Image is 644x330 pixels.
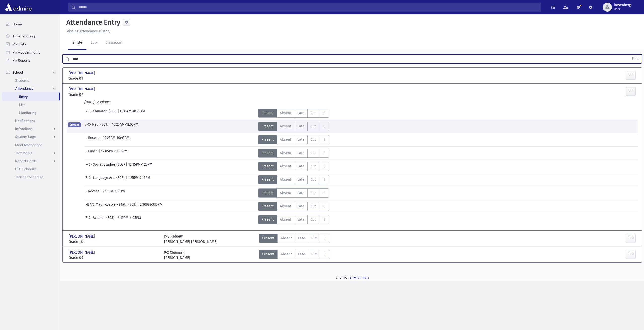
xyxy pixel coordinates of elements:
button: Find [629,55,642,63]
span: Absent [281,252,292,257]
a: Classroom [101,36,126,50]
span: Report Cards [15,159,36,163]
span: Present [261,190,274,196]
span: Infractions [15,126,32,131]
span: Present [261,150,274,156]
div: K-5 Hebrew [PERSON_NAME] [PERSON_NAME] [164,234,217,244]
span: Present [261,124,274,129]
span: Absent [280,110,291,116]
div: AttTypes [258,149,329,158]
span: Present [261,137,274,142]
span: Home [12,22,22,26]
a: Test Marks [2,149,60,157]
span: 10:25AM-10:45AM [103,135,129,144]
a: List [2,101,60,109]
div: 9-2 Chumash [PERSON_NAME] [164,250,190,260]
span: 7-C- Navi (303) [85,122,109,131]
span: Cut [311,110,316,116]
span: - Lunch [86,149,99,158]
span: Late [297,164,304,169]
a: My Appointments [2,48,60,56]
span: Late [297,177,304,182]
span: - Recess [86,135,100,144]
div: AttTypes [258,122,329,131]
u: Missing Attendance History [66,29,110,33]
div: AttTypes [259,250,330,260]
span: My Tasks [12,42,26,46]
span: Cut [311,164,316,169]
span: Students [15,78,29,83]
span: Absent [280,150,291,156]
div: © 2025 - [68,276,636,281]
div: AttTypes [258,175,329,184]
span: Cut [311,137,316,142]
span: | [109,122,112,131]
a: Monitoring [2,109,60,117]
span: - Recess [86,188,100,198]
span: Late [298,252,305,257]
i: [DATE] Sessions: [84,100,110,104]
span: Test Marks [15,151,32,155]
a: Students [2,76,60,84]
span: 12:05PM-12:35PM [101,149,127,158]
span: Late [297,190,304,196]
div: AttTypes [259,234,330,244]
span: 2:30PM-3:15PM [140,202,163,211]
span: Late [297,217,304,222]
span: 3:15PM-4:05PM [118,215,141,224]
a: Entry [2,92,59,101]
span: Notifications [15,118,35,123]
span: Late [297,204,304,209]
span: Absent [280,137,291,142]
span: Present [262,235,274,241]
span: Cut [311,177,316,182]
span: 12:35PM-1:25PM [128,162,152,171]
a: Attendance [2,84,60,92]
a: Time Tracking [2,32,60,40]
div: AttTypes [258,162,329,171]
span: Cut [311,235,317,241]
a: Student Logs [2,133,60,141]
div: AttTypes [258,215,329,224]
span: Absent [281,235,292,241]
span: Absent [280,177,291,182]
span: Cut [311,190,316,196]
span: Time Tracking [12,34,35,38]
span: Current [68,122,81,127]
span: Late [298,235,305,241]
span: Present [262,252,274,257]
a: Missing Attendance History [64,29,110,33]
h5: Attendance Entry [64,18,120,27]
span: 8:35AM-10:25AM [120,109,145,118]
div: AttTypes [258,202,329,211]
span: | [126,162,128,171]
span: Monitoring [19,110,36,115]
div: AttTypes [258,109,329,118]
span: 7-C- Science (303) [86,215,115,224]
span: Cut [311,124,316,129]
span: Entry [19,94,28,99]
img: AdmirePro [4,2,33,12]
a: School [2,68,60,76]
span: My Appointments [12,50,40,55]
span: Grade 01 [69,76,159,81]
span: Late [297,150,304,156]
a: Report Cards [2,157,60,165]
span: [PERSON_NAME] [69,250,96,255]
span: Absent [280,124,291,129]
span: Late [297,137,304,142]
span: Grade 09 [69,255,159,260]
span: Absent [280,204,291,209]
a: My Tasks [2,40,60,48]
a: Bulk [86,36,101,50]
input: Search [76,3,541,12]
span: Student Logs [15,134,36,139]
span: [PERSON_NAME] [69,234,96,239]
span: List [19,102,25,107]
span: Cut [311,217,316,222]
div: AttTypes [258,188,329,198]
span: 7-C- Chumash (303) [86,109,118,118]
span: PTC Schedule [15,167,37,171]
div: AttTypes [258,135,329,144]
a: Teacher Schedule [2,173,60,181]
